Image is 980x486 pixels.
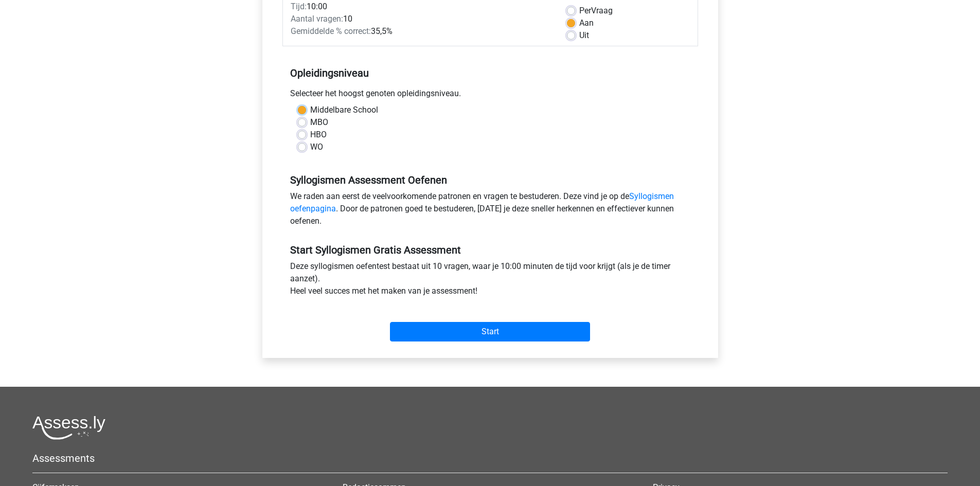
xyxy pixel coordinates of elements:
[579,29,589,42] label: Uit
[291,14,343,24] span: Aantal vragen:
[310,116,328,129] label: MBO
[290,244,690,256] h5: Start Syllogismen Gratis Assessment
[290,174,690,186] h5: Syllogismen Assessment Oefenen
[283,1,559,13] div: 10:00
[579,5,613,17] label: Vraag
[32,416,105,440] img: Assessly logo
[282,190,698,231] div: We raden aan eerst de veelvoorkomende patronen en vragen te bestuderen. Deze vind je op de . Door...
[282,260,698,301] div: Deze syllogismen oefentest bestaat uit 10 vragen, waar je 10:00 minuten de tijd voor krijgt (als ...
[282,87,698,104] div: Selecteer het hoogst genoten opleidingsniveau.
[310,104,378,116] label: Middelbare School
[290,63,690,83] h5: Opleidingsniveau
[310,129,327,141] label: HBO
[579,17,594,29] label: Aan
[310,141,323,153] label: WO
[283,13,559,25] div: 10
[390,322,590,341] input: Start
[579,6,591,15] span: Per
[283,25,559,38] div: 35,5%
[32,452,948,464] h5: Assessments
[291,2,307,11] span: Tijd:
[291,26,371,36] span: Gemiddelde % correct:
